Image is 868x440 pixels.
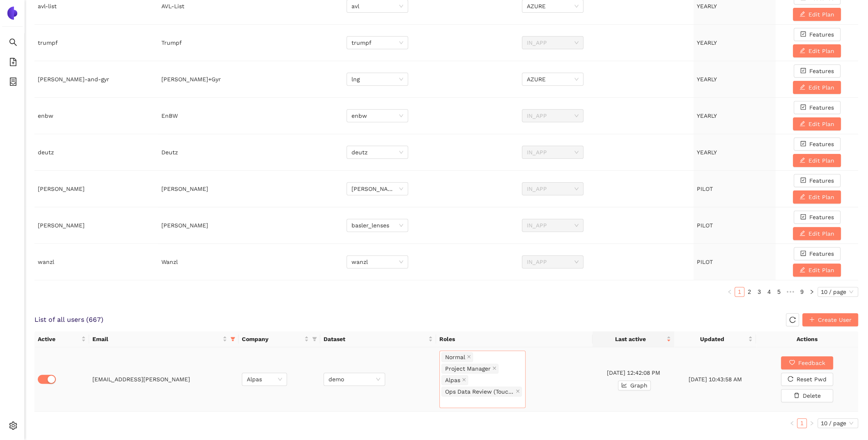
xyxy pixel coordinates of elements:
[797,418,807,428] li: 1
[693,171,776,207] td: PILOT
[797,287,806,296] a: 9
[9,35,17,52] span: search
[158,244,343,280] td: Wanzl
[793,264,841,277] button: editEdit Plan
[9,75,17,91] span: container
[818,315,852,324] span: Create User
[310,333,319,345] span: filter
[799,267,805,273] span: edit
[800,104,806,111] span: check-square
[441,352,473,362] span: Normal
[800,177,806,184] span: check-square
[800,214,806,220] span: check-square
[527,146,579,158] span: IN_APP
[800,31,806,38] span: check-square
[247,373,282,385] span: Alpas
[793,44,841,57] button: editEdit Plan
[693,244,776,280] td: PILOT
[817,287,858,297] div: Page Size
[765,287,774,296] a: 4
[630,381,648,390] span: Graph
[774,287,783,296] a: 5
[34,315,103,324] span: List of all users ( 667 )
[38,335,80,344] span: Active
[793,117,841,131] button: editEdit Plan
[808,10,834,19] span: Edit Plan
[800,68,806,74] span: check-square
[788,376,793,383] span: reload
[693,98,776,134] td: YEARLY
[34,61,158,98] td: [PERSON_NAME]-and-gyr
[441,387,522,396] span: Ops Data Review (Toucan)
[158,25,343,61] td: Trumpf
[467,355,471,360] span: close
[808,119,834,128] span: Edit Plan
[754,287,764,297] li: 3
[808,229,834,238] span: Edit Plan
[6,7,19,20] img: Logo
[786,313,799,326] button: reload
[808,192,834,202] span: Edit Plan
[677,335,746,344] span: Updated
[34,171,158,207] td: [PERSON_NAME]
[799,11,805,18] span: edit
[800,141,806,147] span: check-square
[92,335,221,344] span: Email
[781,373,833,386] button: reloadReset Pwd
[492,366,496,371] span: close
[797,419,806,428] a: 1
[693,25,776,61] td: YEARLY
[799,230,805,237] span: edit
[351,146,403,158] span: deutz
[89,331,239,347] th: this column's title is Email,this column is sortable
[807,287,817,297] li: Next Page
[312,337,317,341] span: filter
[727,289,732,294] span: left
[445,387,514,396] span: Ops Data Review (Toucan)
[34,331,89,347] th: this column's title is Active,this column is sortable
[34,244,158,280] td: wanzl
[351,37,403,49] span: trumpf
[527,183,579,195] span: IN_APP
[527,73,579,85] span: AZURE
[799,84,805,91] span: edit
[351,73,403,85] span: lng
[764,287,774,297] li: 4
[809,103,834,112] span: Features
[799,121,805,127] span: edit
[239,331,320,347] th: this column's title is Company,this column is sortable
[725,287,735,297] button: left
[793,8,841,21] button: editEdit Plan
[755,287,764,296] a: 3
[809,213,834,222] span: Features
[351,219,403,231] span: basler_lenses
[789,360,795,366] span: heart
[527,219,579,231] span: IN_APP
[809,249,834,258] span: Features
[798,358,825,367] span: Feedback
[351,256,403,268] span: wanzl
[809,66,834,76] span: Features
[809,316,815,323] span: plus
[787,418,797,428] li: Previous Page
[807,418,817,428] li: Next Page
[9,55,17,71] span: file-add
[821,287,855,296] span: 10 / page
[618,380,651,390] button: line-chartGraph
[793,227,841,240] button: editEdit Plan
[808,83,834,92] span: Edit Plan
[793,81,841,94] button: editEdit Plan
[794,247,840,260] button: check-squareFeatures
[797,375,827,384] span: Reset Pwd
[807,287,817,297] button: right
[809,421,814,426] span: right
[693,207,776,244] td: PILOT
[807,418,817,428] button: right
[230,337,235,341] span: filter
[158,98,343,134] td: EnBW
[674,347,756,412] td: [DATE] 10:43:58 AM
[799,194,805,200] span: edit
[229,333,237,345] span: filter
[799,157,805,164] span: edit
[808,156,834,165] span: Edit Plan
